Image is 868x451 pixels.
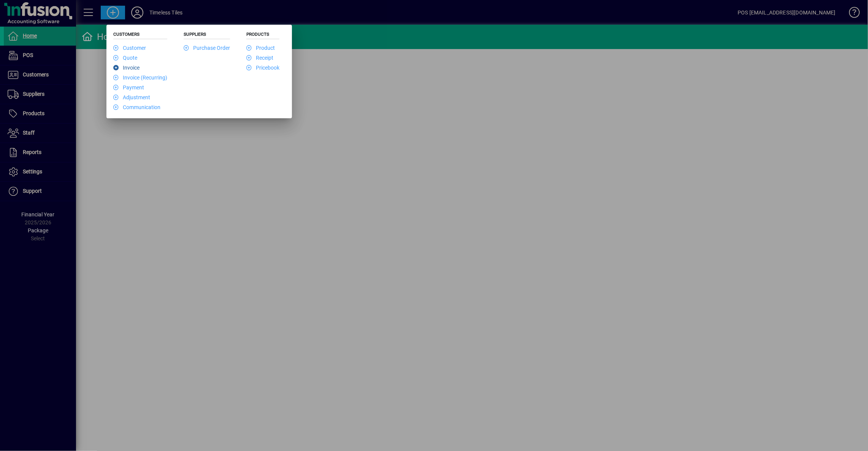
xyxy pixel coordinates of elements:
[246,32,279,39] h5: Products
[113,84,144,91] a: Payment
[184,45,230,51] a: Purchase Order
[184,32,230,39] h5: Suppliers
[113,104,160,110] a: Communication
[246,65,279,71] a: Pricebook
[113,55,137,61] a: Quote
[113,94,150,100] a: Adjustment
[246,45,275,51] a: Product
[113,75,167,81] a: Invoice (Recurring)
[246,55,273,61] a: Receipt
[113,45,146,51] a: Customer
[113,65,140,71] a: Invoice
[113,32,167,39] h5: Customers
